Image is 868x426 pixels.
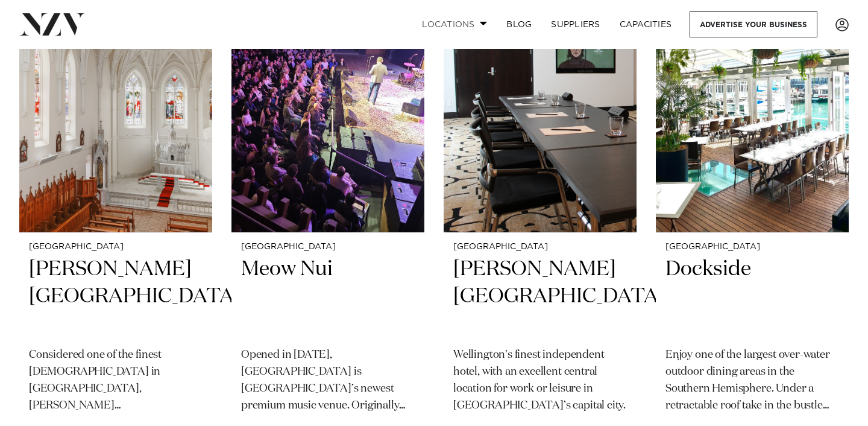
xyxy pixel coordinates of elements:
[690,11,817,37] a: Advertise your business
[453,243,627,252] small: [GEOGRAPHIC_DATA]
[29,243,203,252] small: [GEOGRAPHIC_DATA]
[241,347,415,415] p: Opened in [DATE], [GEOGRAPHIC_DATA] is [GEOGRAPHIC_DATA]’s newest premium music venue. Originally...
[29,347,203,415] p: Considered one of the finest [DEMOGRAPHIC_DATA] in [GEOGRAPHIC_DATA], [PERSON_NAME][GEOGRAPHIC_DA...
[665,243,839,252] small: [GEOGRAPHIC_DATA]
[610,11,682,37] a: Capacities
[453,347,627,415] p: Wellington's finest independent hotel, with an excellent central location for work or leisure in ...
[19,13,85,35] img: nzv-logo.png
[412,11,497,37] a: Locations
[29,256,203,337] h2: [PERSON_NAME][GEOGRAPHIC_DATA]
[665,347,839,415] p: Enjoy one of the largest over-water outdoor dining areas in the Southern Hemisphere. Under a retr...
[665,256,839,337] h2: Dockside
[241,256,415,337] h2: Meow Nui
[541,11,609,37] a: SUPPLIERS
[453,256,627,337] h2: [PERSON_NAME][GEOGRAPHIC_DATA]
[241,243,415,252] small: [GEOGRAPHIC_DATA]
[497,11,541,37] a: BLOG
